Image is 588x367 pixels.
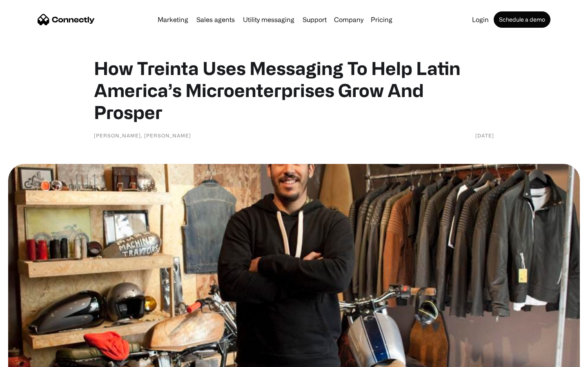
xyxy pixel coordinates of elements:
a: Marketing [154,16,192,23]
div: [PERSON_NAME], [PERSON_NAME] [94,131,191,139]
aside: Language selected: English [8,353,49,364]
a: Sales agents [193,16,238,23]
a: Login [469,16,492,23]
a: Schedule a demo [494,11,550,28]
div: [DATE] [475,131,494,139]
h1: How Treinta Uses Messaging To Help Latin America’s Microenterprises Grow And Prosper [94,57,494,123]
a: Support [299,16,330,23]
div: Company [334,14,363,25]
ul: Language list [16,353,49,364]
a: Utility messaging [240,16,298,23]
a: Pricing [367,16,396,23]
